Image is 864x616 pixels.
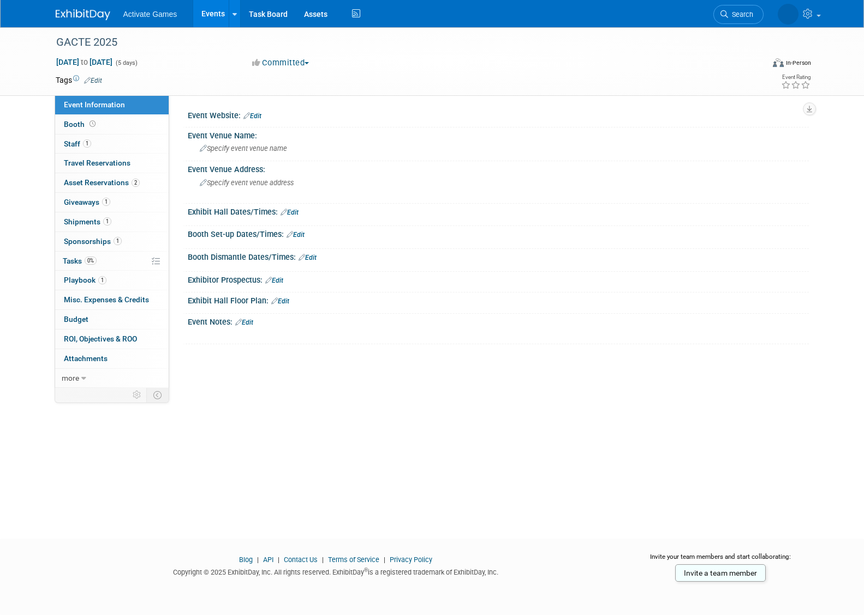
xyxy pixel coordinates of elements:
[55,232,169,251] a: Sponsorships1
[200,179,294,187] span: Specify event venue address
[64,295,149,304] span: Misc. Expenses & Credits
[63,257,97,265] span: Tasks
[319,556,326,564] span: |
[64,276,106,284] span: Playbook
[235,319,253,326] a: Edit
[55,330,169,349] a: ROI, Objectives & ROO
[188,226,809,240] div: Booth Set-up Dates/Times:
[239,556,253,564] a: Blog
[98,276,106,284] span: 1
[55,154,169,173] a: Travel Reservations
[773,58,784,67] img: Format-Inperson.png
[381,556,388,564] span: |
[188,272,809,286] div: Exhibitor Prospectus:
[103,217,111,225] span: 1
[728,10,753,19] span: Search
[79,58,90,66] span: to
[785,59,811,67] div: In-Person
[114,237,122,245] span: 1
[64,354,108,363] span: Attachments
[188,292,809,307] div: Exhibit Hall Floor Plan:
[675,564,766,582] a: Invite a team member
[64,334,137,343] span: ROI, Objectives & ROO
[52,33,747,52] div: GACTE 2025
[713,5,764,24] a: Search
[102,198,110,206] span: 1
[633,552,809,569] div: Invite your team members and start collaborating:
[781,75,811,80] div: Event Rating
[55,115,169,134] a: Booth
[390,556,432,564] a: Privacy Policy
[55,290,169,309] a: Misc. Expenses & Credits
[64,198,110,206] span: Giveaways
[128,388,147,402] td: Personalize Event Tab Strip
[84,77,102,84] a: Edit
[243,112,261,120] a: Edit
[55,193,169,212] a: Giveaways1
[115,59,138,66] span: (5 days)
[188,161,809,175] div: Event Venue Address:
[248,57,313,69] button: Committed
[55,369,169,388] a: more
[188,107,809,121] div: Event Website:
[64,315,88,324] span: Budget
[132,179,140,187] span: 2
[188,127,809,141] div: Event Venue Name:
[55,212,169,231] a: Shipments1
[55,271,169,290] a: Playbook1
[146,388,169,402] td: Toggle Event Tabs
[778,4,799,25] img: Asalah Calendar
[83,139,91,148] span: 1
[55,349,169,368] a: Attachments
[55,252,169,271] a: Tasks0%
[123,10,177,19] span: Activate Games
[87,120,98,128] span: Booth not reserved yet
[64,158,130,167] span: Travel Reservations
[364,567,368,573] sup: ®
[287,231,305,239] a: Edit
[64,100,125,109] span: Event Information
[200,144,287,153] span: Specify event venue name
[55,310,169,329] a: Budget
[55,135,169,154] a: Staff1
[263,556,273,564] a: API
[188,249,809,263] div: Booth Dismantle Dates/Times:
[265,277,283,284] a: Edit
[284,556,318,564] a: Contact Us
[64,120,98,129] span: Booth
[254,556,261,564] span: |
[299,254,317,261] a: Edit
[699,57,812,73] div: Event Format
[64,178,140,187] span: Asset Reservations
[188,314,809,328] div: Event Notes:
[271,297,289,305] a: Edit
[56,9,110,20] img: ExhibitDay
[275,556,282,564] span: |
[281,209,299,216] a: Edit
[328,556,379,564] a: Terms of Service
[64,139,91,148] span: Staff
[56,75,102,86] td: Tags
[55,95,169,114] a: Event Information
[188,204,809,218] div: Exhibit Hall Dates/Times:
[56,565,617,577] div: Copyright © 2025 ExhibitDay, Inc. All rights reserved. ExhibitDay is a registered trademark of Ex...
[62,374,79,382] span: more
[64,237,122,246] span: Sponsorships
[56,57,113,67] span: [DATE] [DATE]
[55,173,169,192] a: Asset Reservations2
[64,217,111,226] span: Shipments
[85,257,97,265] span: 0%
